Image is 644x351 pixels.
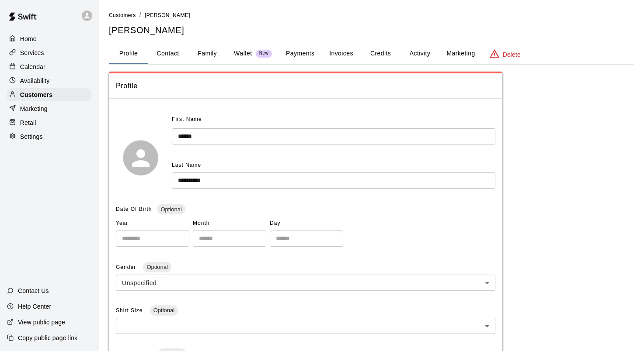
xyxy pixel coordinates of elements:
[109,10,634,20] nav: breadcrumb
[7,130,91,143] a: Settings
[20,104,48,113] p: Marketing
[150,307,178,313] span: Optional
[270,217,343,231] span: Day
[148,43,188,64] button: Contact
[172,162,201,168] span: Last Name
[157,206,185,213] span: Optional
[116,217,189,231] span: Year
[20,118,36,127] p: Retail
[116,264,138,270] span: Gender
[18,318,65,327] p: View public page
[400,43,439,64] button: Activity
[20,62,45,71] p: Calendar
[109,24,634,36] h5: [PERSON_NAME]
[116,80,495,92] span: Profile
[503,50,521,59] p: Delete
[109,12,136,18] span: Customers
[7,88,91,101] a: Customers
[116,275,495,291] div: Unspecified
[18,334,77,342] p: Copy public page link
[109,43,148,64] button: Profile
[109,43,634,64] div: basic tabs example
[143,264,171,270] span: Optional
[7,46,91,59] a: Services
[109,11,136,18] a: Customers
[20,34,37,43] p: Home
[193,217,266,231] span: Month
[7,116,91,129] a: Retail
[188,43,227,64] button: Family
[361,43,400,64] button: Credits
[20,90,52,99] p: Customers
[234,49,252,58] p: Wallet
[116,206,152,212] span: Date Of Birth
[20,48,44,57] p: Services
[18,286,49,295] p: Contact Us
[7,60,91,73] a: Calendar
[18,302,51,311] p: Help Center
[172,113,202,127] span: First Name
[7,102,91,115] a: Marketing
[7,74,91,87] a: Availability
[256,51,272,56] span: New
[145,12,190,18] span: [PERSON_NAME]
[321,43,361,64] button: Invoices
[279,43,321,64] button: Payments
[20,76,50,85] p: Availability
[439,43,482,64] button: Marketing
[20,132,43,141] p: Settings
[116,307,145,313] span: Shirt Size
[139,10,141,20] li: /
[7,32,91,45] a: Home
